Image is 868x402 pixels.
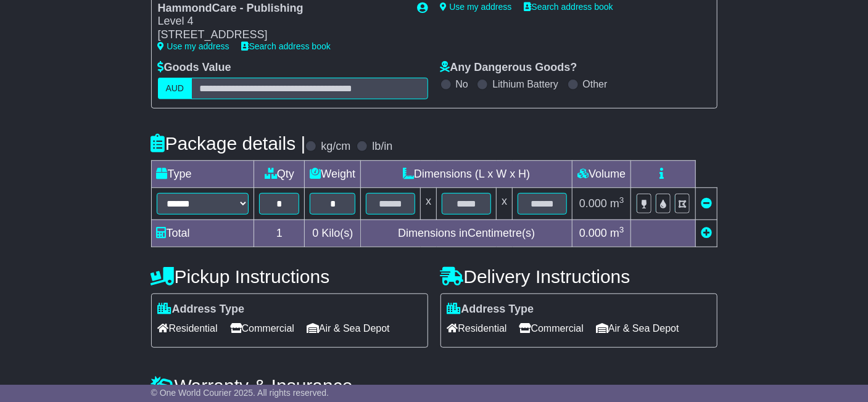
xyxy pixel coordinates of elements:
[158,303,245,316] label: Address Type
[701,197,712,210] a: Remove this item
[596,319,679,338] span: Air & Sea Depot
[572,160,631,187] td: Volume
[151,219,254,247] td: Total
[307,319,390,338] span: Air & Sea Depot
[158,2,405,15] div: HammondCare - Publishing
[305,219,361,247] td: Kilo(s)
[583,78,608,90] label: Other
[230,319,294,338] span: Commercial
[158,15,405,28] div: Level 4
[610,227,624,239] span: m
[158,41,229,51] a: Use my address
[619,195,624,205] sup: 3
[456,78,468,90] label: No
[158,319,218,338] span: Residential
[312,227,318,239] span: 0
[610,197,624,210] span: m
[579,197,607,210] span: 0.000
[492,78,558,90] label: Lithium Battery
[158,78,192,99] label: AUD
[361,160,572,187] td: Dimensions (L x W x H)
[151,160,254,187] td: Type
[372,140,392,154] label: lb/in
[254,219,305,247] td: 1
[579,227,607,239] span: 0.000
[701,227,712,239] a: Add new item
[524,2,613,12] a: Search address book
[254,160,305,187] td: Qty
[321,140,350,154] label: kg/cm
[151,133,306,154] h4: Package details |
[151,375,717,396] h4: Warranty & Insurance
[151,266,428,287] h4: Pickup Instructions
[619,225,624,234] sup: 3
[440,61,577,75] label: Any Dangerous Goods?
[497,187,513,219] td: x
[421,187,437,219] td: x
[158,28,405,42] div: [STREET_ADDRESS]
[447,303,534,316] label: Address Type
[158,61,231,75] label: Goods Value
[440,266,717,287] h4: Delivery Instructions
[440,2,512,12] a: Use my address
[305,160,361,187] td: Weight
[361,219,572,247] td: Dimensions in Centimetre(s)
[242,41,331,51] a: Search address book
[151,388,329,398] span: © One World Courier 2025. All rights reserved.
[519,319,584,338] span: Commercial
[447,319,507,338] span: Residential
